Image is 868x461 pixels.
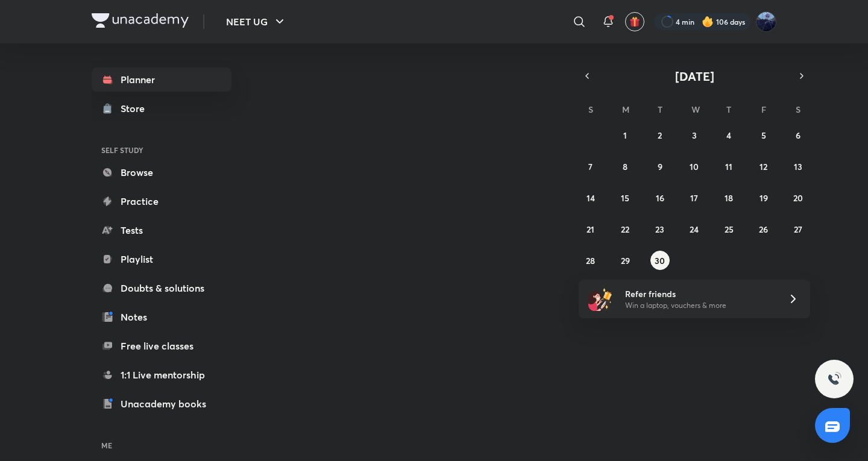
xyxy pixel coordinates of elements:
abbr: Saturday [796,104,800,115]
abbr: September 14, 2025 [587,192,595,204]
button: September 19, 2025 [754,188,773,207]
button: September 21, 2025 [581,219,600,239]
a: 1:1 Live mentorship [92,363,231,387]
a: Company Logo [92,13,189,31]
a: Browse [92,160,231,184]
img: streak [702,16,714,28]
button: September 5, 2025 [754,125,773,145]
abbr: September 7, 2025 [588,161,593,172]
button: September 14, 2025 [581,188,600,207]
abbr: September 12, 2025 [759,161,767,172]
abbr: September 25, 2025 [725,224,734,235]
div: Store [121,101,152,116]
button: September 23, 2025 [650,219,670,239]
button: September 9, 2025 [650,157,670,176]
abbr: September 10, 2025 [690,161,699,172]
button: September 18, 2025 [719,188,738,207]
abbr: Monday [622,104,629,115]
abbr: September 4, 2025 [726,130,731,141]
abbr: September 30, 2025 [655,255,665,266]
button: September 27, 2025 [788,219,808,239]
img: referral [588,287,612,311]
h6: SELF STUDY [92,140,231,160]
img: avatar [629,16,640,27]
abbr: Wednesday [691,104,700,115]
abbr: September 18, 2025 [725,192,733,204]
abbr: September 9, 2025 [658,161,662,172]
button: September 26, 2025 [754,219,773,239]
a: Notes [92,305,231,329]
abbr: September 6, 2025 [796,130,800,141]
abbr: September 21, 2025 [587,224,594,235]
button: September 11, 2025 [719,157,738,176]
abbr: Friday [761,104,766,115]
button: September 16, 2025 [650,188,670,207]
button: September 22, 2025 [615,219,635,239]
button: September 20, 2025 [788,188,808,207]
button: September 1, 2025 [615,125,635,145]
abbr: September 20, 2025 [793,192,803,204]
a: Practice [92,189,231,213]
img: ttu [827,372,841,386]
button: September 12, 2025 [754,157,773,176]
button: September 10, 2025 [685,157,704,176]
a: Planner [92,67,231,92]
button: September 2, 2025 [650,125,670,145]
button: September 7, 2025 [581,157,600,176]
img: Company Logo [92,13,189,28]
abbr: September 11, 2025 [725,161,732,172]
button: September 17, 2025 [685,188,704,207]
button: September 30, 2025 [650,251,670,270]
abbr: September 29, 2025 [621,255,630,266]
abbr: September 2, 2025 [658,130,662,141]
abbr: September 26, 2025 [759,224,768,235]
abbr: September 1, 2025 [623,130,627,141]
abbr: September 28, 2025 [586,255,595,266]
button: September 25, 2025 [719,219,738,239]
button: September 3, 2025 [685,125,704,145]
span: [DATE] [675,68,714,84]
p: Win a laptop, vouchers & more [625,300,773,311]
abbr: September 3, 2025 [692,130,697,141]
button: avatar [625,12,644,31]
abbr: Tuesday [658,104,662,115]
abbr: September 22, 2025 [621,224,629,235]
button: [DATE] [596,67,793,84]
abbr: September 8, 2025 [623,161,627,172]
button: September 4, 2025 [719,125,738,145]
button: September 15, 2025 [615,188,635,207]
h6: ME [92,435,231,456]
abbr: September 27, 2025 [794,224,802,235]
button: September 13, 2025 [788,157,808,176]
h6: Refer friends [625,287,773,300]
button: NEET UG [219,10,294,34]
abbr: September 15, 2025 [621,192,629,204]
a: Store [92,96,231,121]
abbr: September 19, 2025 [759,192,768,204]
a: Tests [92,218,231,242]
abbr: September 24, 2025 [690,224,699,235]
abbr: Thursday [726,104,731,115]
abbr: September 16, 2025 [656,192,664,204]
button: September 28, 2025 [581,251,600,270]
abbr: September 13, 2025 [794,161,802,172]
button: September 24, 2025 [685,219,704,239]
button: September 8, 2025 [615,157,635,176]
button: September 6, 2025 [788,125,808,145]
abbr: September 5, 2025 [761,130,766,141]
a: Playlist [92,247,231,271]
button: September 29, 2025 [615,251,635,270]
img: Kushagra Singh [756,11,776,32]
abbr: September 17, 2025 [690,192,698,204]
a: Free live classes [92,334,231,358]
abbr: September 23, 2025 [655,224,664,235]
a: Doubts & solutions [92,276,231,300]
a: Unacademy books [92,392,231,416]
abbr: Sunday [588,104,593,115]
